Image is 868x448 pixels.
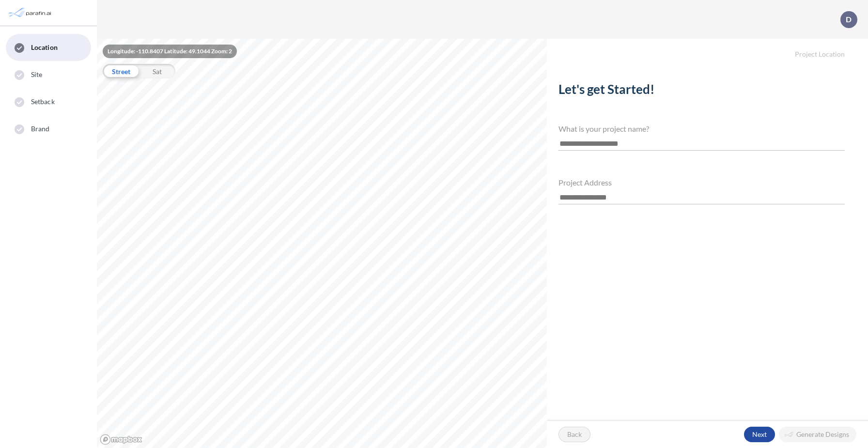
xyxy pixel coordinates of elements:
span: Site [31,70,42,79]
h4: Project Address [558,178,845,187]
span: Location [31,43,58,52]
div: Longitude: -110.8407 Latitude: 49.1044 Zoom: 2 [103,45,237,58]
button: Next [744,427,775,442]
p: Next [752,430,767,439]
img: Parafin [7,4,54,22]
h5: Project Location [547,39,868,59]
a: Mapbox homepage [100,434,142,445]
h2: Let's get Started! [558,82,845,101]
h4: What is your project name? [558,124,845,133]
span: Brand [31,124,50,134]
canvas: Map [97,39,547,448]
div: Sat [139,64,175,78]
div: Street [103,64,139,78]
span: Setback [31,97,55,107]
p: D [846,15,852,24]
